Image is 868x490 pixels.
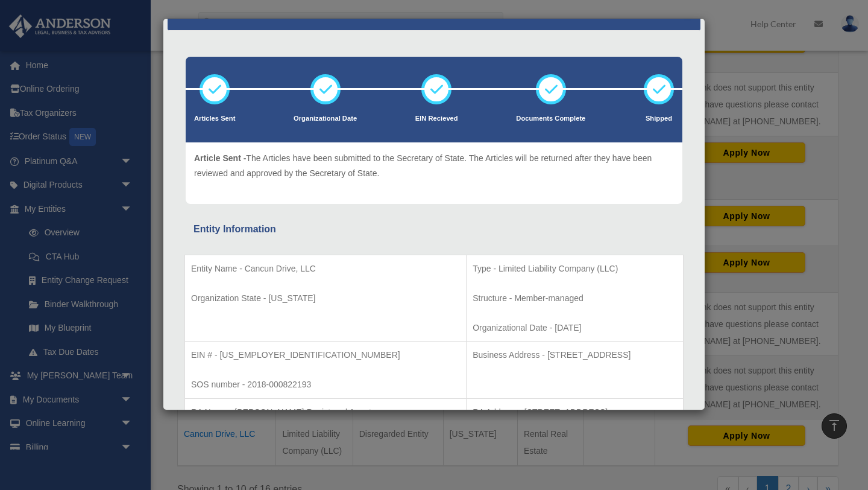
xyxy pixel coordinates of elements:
p: SOS number - 2018-000822193 [191,377,460,392]
p: Type - Limited Liability Company (LLC) [473,261,677,276]
p: Structure - Member-managed [473,291,677,306]
p: Shipped [644,113,674,125]
p: Entity Name - Cancun Drive, LLC [191,261,460,276]
p: Organizational Date - [DATE] [473,320,677,336]
div: Entity Information [193,221,675,238]
p: The Articles have been submitted to the Secretary of State. The Articles will be returned after t... [194,151,674,180]
p: Documents Complete [516,113,585,125]
p: Organizational Date [294,113,357,125]
p: EIN Recieved [415,113,458,125]
button: × [684,6,691,19]
p: Articles Sent [194,113,235,125]
span: Article Sent - [194,153,246,163]
p: RA Address - [STREET_ADDRESS] [473,405,677,420]
p: EIN # - [US_EMPLOYER_IDENTIFICATION_NUMBER] [191,348,460,363]
p: Organization State - [US_STATE] [191,291,460,306]
p: Business Address - [STREET_ADDRESS] [473,348,677,363]
p: RA Name - [PERSON_NAME] Registered Agents [191,405,460,420]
